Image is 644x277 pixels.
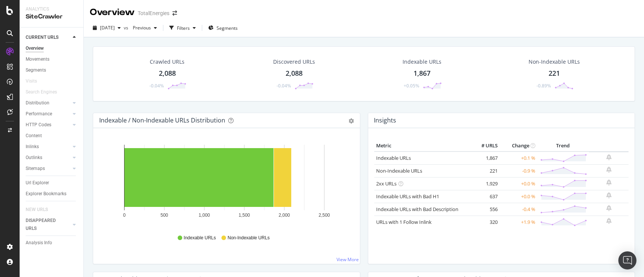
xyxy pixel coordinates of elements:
div: Explorer Bookmarks [26,190,66,198]
a: Sitemaps [26,165,71,173]
span: Segments [217,25,238,31]
svg: A chart. [99,140,350,228]
div: Performance [26,110,52,118]
div: Segments [26,66,46,74]
div: Discovered URLs [273,58,315,66]
a: Indexable URLs with Bad H1 [376,193,439,200]
div: Crawled URLs [150,58,184,66]
a: Url Explorer [26,179,78,187]
div: HTTP Codes [26,121,51,129]
th: Metric [374,140,469,152]
div: +0.05% [404,83,419,89]
span: Previous [130,24,151,31]
div: SiteCrawler [26,12,77,21]
div: Overview [90,6,135,19]
a: Distribution [26,99,71,107]
div: Indexable / Non-Indexable URLs Distribution [99,116,225,124]
div: Distribution [26,99,49,107]
div: Search Engines [26,88,57,96]
td: 1,929 [469,177,500,190]
div: Sitemaps [26,165,45,173]
text: 0 [123,213,126,218]
div: bell-plus [606,205,612,211]
div: 2,088 [159,69,176,78]
th: Change [500,140,537,152]
a: Inlinks [26,143,71,151]
div: Outlinks [26,154,42,162]
div: bell-plus [606,192,612,198]
text: 2,000 [278,213,290,218]
td: 320 [469,216,500,228]
div: bell-plus [606,167,612,173]
a: Search Engines [26,88,65,96]
a: URLs with 1 Follow Inlink [376,219,432,225]
button: Segments [205,22,241,34]
div: Analysis Info [26,239,52,247]
a: HTTP Codes [26,121,71,129]
td: 556 [469,203,500,216]
span: vs [124,24,130,31]
td: 637 [469,190,500,203]
a: Explorer Bookmarks [26,190,78,198]
th: Trend [537,140,589,152]
div: Filters [177,25,190,31]
a: Non-Indexable URLs [376,167,422,174]
div: -0.04% [277,83,291,89]
div: 221 [549,69,560,78]
a: CURRENT URLS [26,34,71,41]
div: Inlinks [26,143,39,151]
div: Content [26,132,42,140]
div: Movements [26,55,49,63]
a: Segments [26,66,78,74]
span: Indexable URLs [184,235,216,241]
text: 2,500 [318,213,330,218]
div: NEW URLS [26,206,48,214]
td: +0.0 % [500,190,537,203]
div: Url Explorer [26,179,49,187]
text: 500 [160,213,168,218]
span: Non-Indexable URLs [227,235,269,241]
button: Previous [130,22,160,34]
div: 1,867 [413,69,430,78]
span: 2025 Sep. 3rd [100,24,115,31]
div: arrow-right-arrow-left [172,11,177,16]
a: 2xx URLs [376,180,397,187]
div: Analytics [26,6,77,12]
div: Overview [26,44,44,52]
div: -0.04% [149,83,164,89]
th: # URLS [469,140,500,152]
td: +1.9 % [500,216,537,228]
a: Movements [26,55,78,63]
a: Content [26,132,78,140]
div: 2,088 [286,69,303,78]
div: Indexable URLs [403,58,441,66]
div: TotalEnergies [138,9,169,17]
h4: Insights [374,115,396,125]
a: Overview [26,44,78,52]
text: 1,000 [198,213,210,218]
div: gear [349,118,354,124]
a: Outlinks [26,154,71,162]
td: 1,867 [469,152,500,165]
div: CURRENT URLS [26,34,58,41]
div: Visits [26,77,37,85]
div: bell-plus [606,218,612,224]
button: Filters [166,22,199,34]
button: [DATE] [90,22,124,34]
div: DISAPPEARED URLS [26,217,64,233]
td: 221 [469,164,500,177]
a: Analysis Info [26,239,78,247]
td: -0.4 % [500,203,537,216]
a: View More [337,256,359,263]
a: Performance [26,110,71,118]
div: Open Intercom Messenger [618,251,636,269]
text: 1,500 [238,213,250,218]
div: Non-Indexable URLs [529,58,580,66]
div: bell-plus [606,154,612,160]
td: +0.1 % [500,152,537,165]
a: Indexable URLs [376,155,411,161]
td: +0.0 % [500,177,537,190]
div: -0.89% [536,83,551,89]
div: bell-plus [606,179,612,185]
